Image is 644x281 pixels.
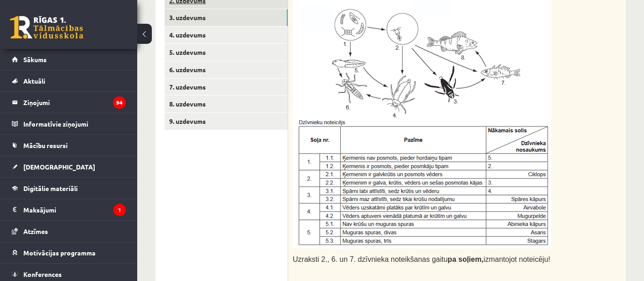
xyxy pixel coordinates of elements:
a: Aktuāli [12,70,126,91]
a: 8. uzdevums [165,95,288,112]
span: Uzraksti 2., 6. un 7. dzīvnieka noteikšanas gaitu izmantojot noteicēju! [293,255,550,263]
a: Motivācijas programma [12,242,126,263]
span: Digitālie materiāli [23,184,78,192]
body: Bagātinātā teksta redaktors, wiswyg-editor-user-answer-47433893826880 [9,9,318,19]
a: Mācību resursi [12,135,126,156]
a: Rīgas 1. Tālmācības vidusskola [10,16,83,39]
span: Aktuāli [23,77,45,85]
a: 3. uzdevums [165,9,288,26]
a: Digitālie materiāli [12,178,126,199]
i: 1 [113,204,126,216]
a: Maksājumi1 [12,199,126,220]
span: Motivācijas programma [23,249,96,257]
a: Atzīmes [12,221,126,242]
span: Konferences [23,270,62,278]
a: 9. uzdevums [165,113,288,130]
legend: Maksājumi [23,199,126,220]
a: 5. uzdevums [165,44,288,61]
legend: Informatīvie ziņojumi [23,113,126,134]
a: Ziņojumi94 [12,92,126,113]
span: Sākums [23,55,47,64]
span: [DEMOGRAPHIC_DATA] [23,163,95,171]
i: 94 [113,96,126,109]
span: Mācību resursi [23,141,68,149]
b: pa soļiem, [448,255,483,263]
a: 7. uzdevums [165,79,288,95]
span: Atzīmes [23,227,48,235]
legend: Ziņojumi [23,92,126,113]
a: Informatīvie ziņojumi [12,113,126,134]
a: Sākums [12,49,126,70]
a: 6. uzdevums [165,61,288,78]
a: [DEMOGRAPHIC_DATA] [12,156,126,177]
a: 4. uzdevums [165,27,288,43]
